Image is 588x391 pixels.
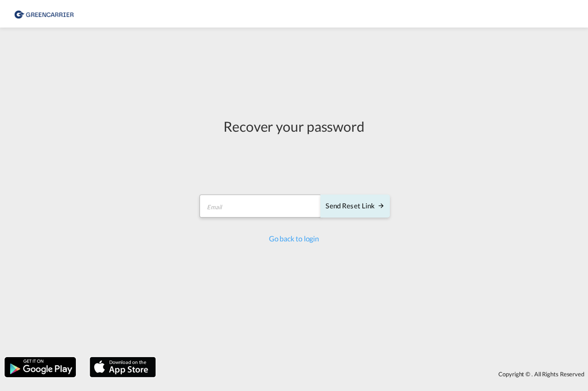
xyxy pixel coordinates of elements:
button: SEND RESET LINK [320,195,389,218]
img: apple.png [89,356,157,378]
div: Send reset link [325,201,384,212]
input: Email [200,195,321,218]
div: Copyright © . All Rights Reserved [160,366,588,382]
a: Go back to login [269,234,319,243]
img: google.png [4,356,77,378]
iframe: reCAPTCHA [224,145,364,181]
img: 1378a7308afe11ef83610d9e779c6b34.png [14,4,76,24]
div: Recover your password [198,117,389,136]
md-icon: icon-arrow-right [377,202,385,209]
